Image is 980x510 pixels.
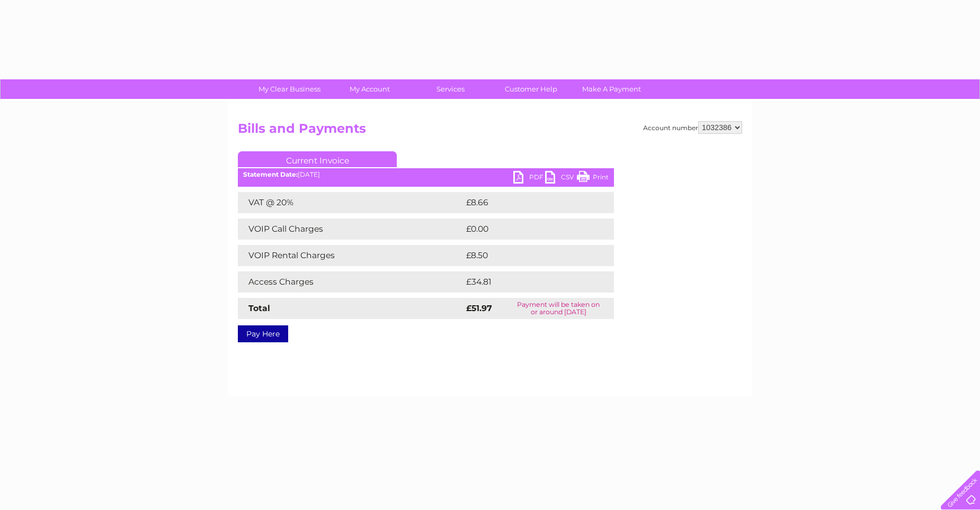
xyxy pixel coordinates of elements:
a: PDF [513,171,545,186]
td: VOIP Call Charges [238,218,464,240]
b: Statement Date: [243,170,298,178]
td: £34.81 [464,271,592,293]
td: Access Charges [238,271,464,293]
div: Account number [643,121,742,134]
a: My Clear Business [246,79,333,99]
td: £8.66 [464,192,590,213]
td: Payment will be taken on or around [DATE] [503,298,614,319]
td: VOIP Rental Charges [238,245,464,266]
td: £8.50 [464,245,589,266]
a: Current Invoice [238,151,397,167]
strong: Total [248,303,270,313]
a: Print [577,171,609,186]
div: [DATE] [238,171,614,178]
a: Customer Help [487,79,575,99]
strong: £51.97 [466,303,492,313]
a: Pay Here [238,325,288,342]
a: My Account [326,79,414,99]
h2: Bills and Payments [238,121,742,141]
a: Services [407,79,494,99]
a: CSV [545,171,577,186]
td: VAT @ 20% [238,192,464,213]
a: Make A Payment [568,79,655,99]
td: £0.00 [464,218,590,240]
